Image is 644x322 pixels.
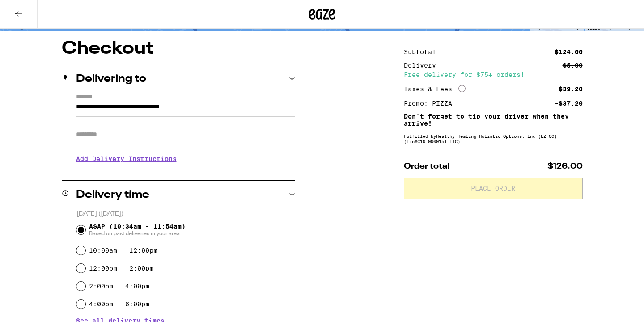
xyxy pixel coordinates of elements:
[89,223,186,237] span: ASAP (10:34am - 11:54am)
[89,247,157,254] label: 10:00am - 12:00pm
[76,74,146,85] h2: Delivering to
[471,185,515,191] span: Place Order
[404,113,583,127] p: Don't forget to tip your driver when they arrive!
[76,148,295,169] h3: Add Delivery Instructions
[555,100,583,106] div: -$37.20
[563,62,583,68] div: $5.00
[404,178,583,199] button: Place Order
[76,169,295,176] p: We'll contact you at when we arrive
[89,265,153,272] label: 12:00pm - 2:00pm
[404,162,449,170] span: Order total
[404,133,583,144] div: Fulfilled by Healthy Healing Holistic Options, Inc (EZ OC) (Lic# C10-0000151-LIC )
[404,72,583,78] div: Free delivery for $75+ orders!
[89,301,149,308] label: 4:00pm - 6:00pm
[404,100,458,106] div: Promo: PIZZA
[404,49,442,55] div: Subtotal
[62,40,295,58] h1: Checkout
[76,210,295,218] p: [DATE] ([DATE])
[547,162,583,170] span: $126.00
[404,85,466,93] div: Taxes & Fees
[89,230,186,237] span: Based on past deliveries in your area
[76,190,149,200] h2: Delivery time
[555,49,583,55] div: $124.00
[89,283,149,290] label: 2:00pm - 4:00pm
[559,86,583,92] div: $39.20
[404,62,442,68] div: Delivery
